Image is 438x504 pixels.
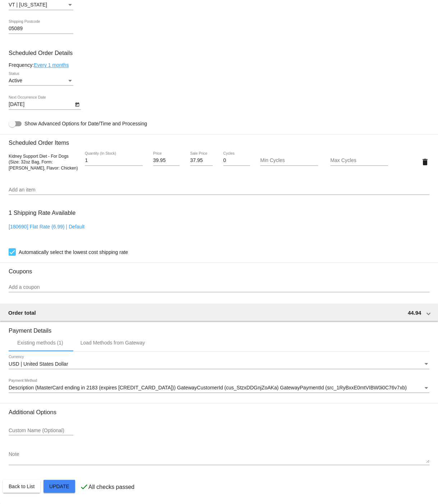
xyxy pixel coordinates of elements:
input: Custom Name (Optional) [9,427,73,433]
input: Quantity (In Stock) [85,158,143,163]
mat-select: Currency [9,361,429,367]
span: Order total [8,309,36,315]
h3: Additional Options [9,408,429,415]
mat-icon: check [80,482,88,491]
h3: 1 Shipping Rate Available [9,205,75,220]
a: [180690] Flat Rate (6.99) | Default [9,223,84,229]
span: Update [49,483,69,489]
span: Kidney Support Diet - For Dogs (Size: 32oz Bag, Form: [PERSON_NAME], Flavor: Chicken) [9,154,78,170]
input: Sale Price [190,158,213,163]
h3: Scheduled Order Details [9,50,429,56]
input: Add an item [9,187,429,193]
input: Min Cycles [260,158,318,163]
span: Active [9,78,22,83]
input: Next Occurrence Date [9,102,73,107]
mat-icon: delete [421,158,429,166]
button: Update [43,480,75,493]
mat-select: Shipping State [9,2,73,8]
input: Price [153,158,180,163]
h3: Scheduled Order Items [9,134,429,146]
span: Show Advanced Options for Date/Time and Processing [24,120,147,127]
button: Back to List [3,480,40,493]
span: USD | United States Dollar [9,361,68,366]
div: Existing methods (1) [17,339,63,345]
input: Shipping Postcode [9,26,73,32]
input: Cycles [223,158,250,163]
div: Frequency: [9,62,429,68]
span: Automatically select the lowest cost shipping rate [19,248,128,256]
div: Load Methods from Gateway [80,339,145,345]
h3: Payment Details [9,322,429,334]
input: Max Cycles [330,158,388,163]
span: VT | [US_STATE] [9,2,47,8]
a: Every 1 months [34,62,69,68]
button: Open calendar [73,100,81,108]
p: All checks passed [88,484,134,490]
input: Add a coupon [9,284,429,290]
mat-select: Payment Method [9,385,429,390]
span: 44.94 [407,309,421,315]
span: Back to List [9,483,34,489]
span: Description (MasterCard ending in 2183 (expires [CREDIT_CARD_DATA])) GatewayCustomerId (cus_StzxD... [9,384,406,390]
h3: Coupons [9,262,429,274]
mat-select: Status [9,78,73,84]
